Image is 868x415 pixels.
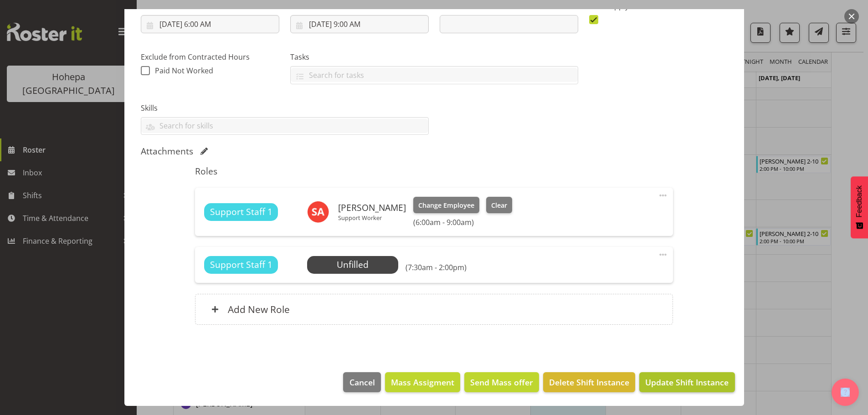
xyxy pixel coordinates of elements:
span: Change Employee [418,200,474,210]
input: Search for tasks [291,68,578,82]
span: Clear [491,200,507,210]
span: Paid Not Worked [155,66,213,76]
img: sreshta-anjana11159.jpg [307,201,329,223]
span: Delete Shift Instance [549,376,629,388]
button: Clear [486,197,512,213]
span: Update Shift Instance [645,376,729,388]
span: Feedback [855,185,863,217]
p: Support Worker [338,214,406,221]
h6: Add New Role [228,303,290,315]
button: Cancel [343,372,380,392]
label: Skills [141,102,429,113]
button: Update Shift Instance [639,372,734,392]
h5: Attachments [141,146,193,157]
h5: Roles [195,166,673,177]
input: Click to select... [141,15,279,33]
label: Tasks [290,51,578,62]
button: Send Mass offer [464,372,539,392]
span: Cancel [349,376,375,388]
span: Support Staff 1 [210,205,272,219]
span: Unfilled [337,258,369,271]
input: Search for skills [141,119,428,133]
label: Exclude from Contracted Hours [141,51,279,62]
button: Change Employee [413,197,479,213]
h6: [PERSON_NAME] [338,203,406,213]
span: Send Mass offer [470,376,533,388]
button: Mass Assigment [385,372,460,392]
span: Mass Assigment [391,376,454,388]
h6: (7:30am - 2:00pm) [406,263,467,272]
input: Click to select... [290,15,429,33]
button: Delete Shift Instance [543,372,635,392]
span: Support Staff 1 [210,258,272,272]
img: help-xxl-2.png [841,388,850,397]
h6: (6:00am - 9:00am) [413,218,512,227]
button: Feedback - Show survey [851,176,868,238]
